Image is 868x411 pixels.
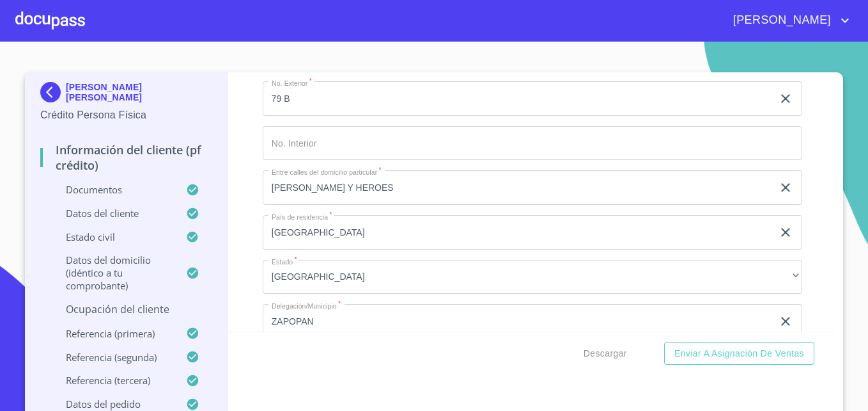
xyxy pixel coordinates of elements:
span: [PERSON_NAME] [724,10,837,31]
button: Descargar [578,342,632,366]
p: Datos del pedido [40,398,186,410]
p: Referencia (segunda) [40,351,186,364]
span: Enviar a Asignación de Ventas [674,346,804,362]
p: Documentos [40,183,186,196]
button: clear input [778,91,793,106]
button: clear input [778,314,793,329]
p: Información del cliente (PF crédito) [40,142,212,173]
button: Enviar a Asignación de Ventas [664,342,814,366]
p: Datos del domicilio (idéntico a tu comprobante) [40,254,186,292]
div: [GEOGRAPHIC_DATA] [263,260,802,294]
p: Ocupación del Cliente [40,302,212,316]
p: Estado Civil [40,230,186,243]
button: account of current user [724,10,853,31]
p: Crédito Persona Física [40,108,212,123]
p: Referencia (primera) [40,327,186,340]
button: clear input [778,180,793,195]
button: clear input [778,225,793,240]
span: Descargar [584,346,627,362]
p: Datos del cliente [40,207,186,220]
img: Docupass spot blue [40,82,66,102]
p: Referencia (tercera) [40,374,186,387]
div: [PERSON_NAME] [PERSON_NAME] [40,82,212,108]
p: [PERSON_NAME] [PERSON_NAME] [66,82,212,102]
